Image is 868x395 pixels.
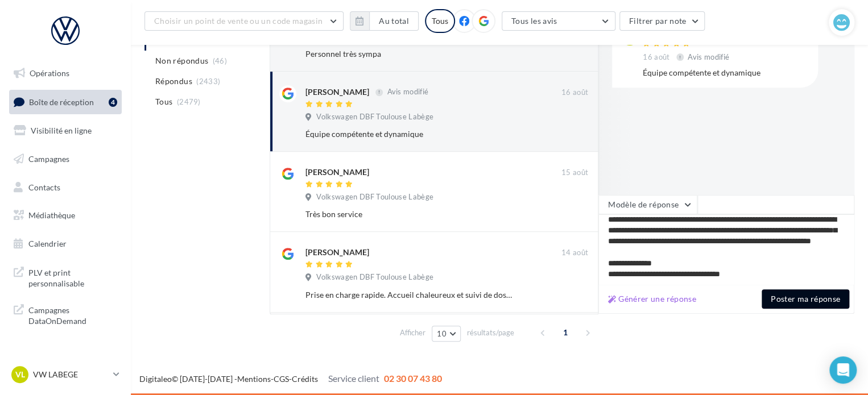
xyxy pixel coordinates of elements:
span: Visibilité en ligne [31,126,92,135]
span: 10 [437,329,447,338]
span: 15 août [561,168,588,178]
span: 02 30 07 43 80 [384,373,442,384]
a: Médiathèque [7,203,124,227]
a: Campagnes DataOnDemand [7,298,124,331]
span: Service client [328,373,379,384]
div: Très bon service [305,209,514,220]
button: Choisir un point de vente ou un code magasin [144,11,344,31]
button: Poster ma réponse [762,289,849,309]
span: Afficher [400,327,425,338]
button: Modèle de réponse [598,195,697,214]
div: [PERSON_NAME] [305,86,369,98]
span: résultats/page [467,327,514,338]
a: Campagnes [7,147,124,171]
span: Médiathèque [28,210,75,220]
span: Choisir un point de vente ou un code magasin [154,16,323,26]
a: Boîte de réception4 [7,90,124,114]
span: Volkswagen DBF Toulouse Labège [316,272,433,282]
span: Campagnes [28,154,69,164]
span: Avis modifié [387,88,428,97]
span: (46) [213,56,227,65]
div: [PERSON_NAME] [305,247,369,258]
div: 4 [109,98,117,107]
div: Prise en charge rapide. Accueil chaleureux et suivi de dossier au top. Bravo et merci [305,289,514,301]
div: [PERSON_NAME] [305,167,369,178]
button: 10 [432,326,461,342]
div: Équipe compétente et dynamique [643,67,809,78]
a: Digitaleo [139,374,172,384]
span: © [DATE]-[DATE] - - - [139,374,442,384]
a: Contacts [7,176,124,199]
span: Campagnes DataOnDemand [28,302,117,327]
span: (2433) [196,77,220,86]
span: (2479) [177,97,201,106]
span: 16 août [561,88,588,98]
span: Répondus [155,76,192,87]
span: Boîte de réception [29,97,94,106]
a: CGS [274,374,289,384]
button: Tous les avis [502,11,615,31]
span: Tous les avis [511,16,557,26]
span: Calendrier [28,239,67,248]
button: Générer une réponse [604,292,701,306]
button: Au total [350,11,419,31]
a: Opérations [7,61,124,85]
a: Crédits [292,374,318,384]
div: Tous [425,9,455,33]
button: Au total [369,11,419,31]
span: Opérations [30,68,69,78]
a: Mentions [237,374,271,384]
span: Non répondus [155,55,208,66]
div: Personnel très sympa [305,48,514,60]
div: Open Intercom Messenger [829,356,857,384]
span: Avis modifié [688,52,729,61]
span: Volkswagen DBF Toulouse Labège [316,192,433,202]
span: Volkswagen DBF Toulouse Labège [316,112,433,122]
span: Contacts [28,182,60,192]
span: 1 [556,323,574,342]
span: 14 août [561,248,588,258]
p: VW LABEGE [33,369,109,380]
a: VL VW LABEGE [9,364,122,385]
a: PLV et print personnalisable [7,260,124,294]
span: 16 août [643,52,669,63]
button: Filtrer par note [619,11,705,31]
span: Tous [155,96,172,107]
a: Calendrier [7,232,124,256]
span: VL [15,369,25,380]
span: PLV et print personnalisable [28,265,117,289]
a: Visibilité en ligne [7,119,124,143]
div: Équipe compétente et dynamique [305,128,514,140]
